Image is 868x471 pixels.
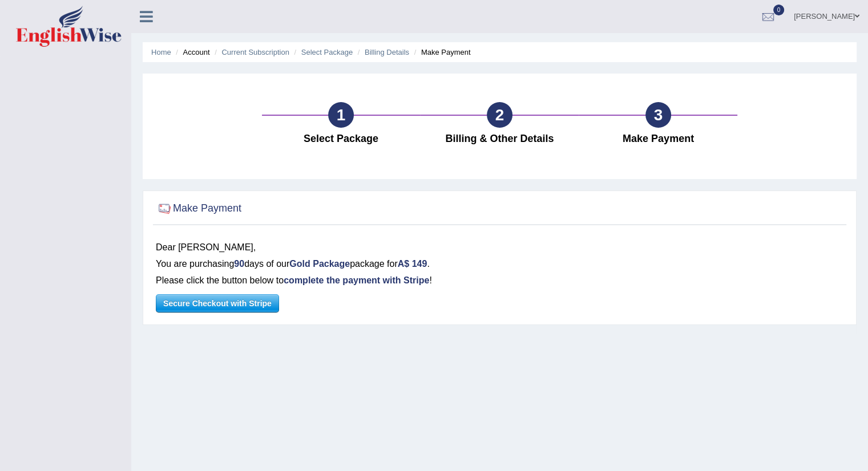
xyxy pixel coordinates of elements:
[584,133,732,145] h4: Make Payment
[365,48,409,56] a: Billing Details
[301,48,353,56] a: Select Package
[645,102,671,128] div: 3
[151,48,171,56] a: Home
[289,259,350,269] b: Gold Package
[268,133,415,145] h4: Select Package
[411,47,471,58] li: Make Payment
[156,295,278,312] span: Secure Checkout with Stripe
[234,259,244,269] b: 90
[328,102,354,128] div: 1
[156,294,279,312] button: Secure Checkout with Stripe
[773,5,785,15] span: 0
[173,47,209,58] li: Account
[156,256,843,289] p: You are purchasing days of our package for . Please click the button below to !
[156,239,843,256] div: Dear [PERSON_NAME],
[284,275,429,285] b: complete the payment with Stripe
[426,133,573,145] h4: Billing & Other Details
[487,102,512,128] div: 2
[156,200,241,217] h2: Make Payment
[398,259,427,269] b: A$ 149
[221,48,289,56] a: Current Subscription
